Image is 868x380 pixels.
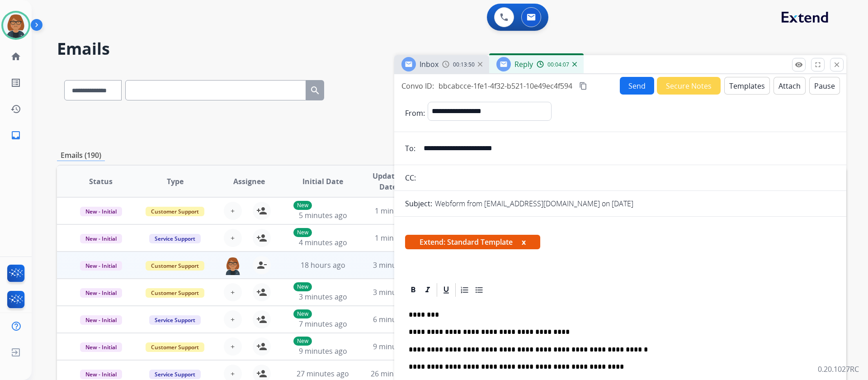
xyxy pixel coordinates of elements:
p: 0.20.1027RC [818,364,859,375]
button: + [224,337,242,356]
mat-icon: person_remove [256,260,267,271]
span: 00:13:50 [453,61,475,68]
span: 26 minutes ago [371,369,423,379]
p: New [293,228,312,237]
p: New [293,337,312,346]
span: New - Initial [80,342,122,352]
mat-icon: remove_red_eye [795,61,803,69]
button: + [224,229,242,247]
span: + [231,233,235,243]
div: Bold [406,283,420,297]
button: Secure Notes [657,77,721,95]
span: Reply [514,59,533,69]
div: Ordered List [458,283,472,297]
span: New - Initial [80,261,122,271]
span: 7 minutes ago [299,319,347,329]
span: + [231,341,235,352]
span: New - Initial [80,370,122,379]
span: + [231,368,235,379]
p: CC: [405,172,416,183]
p: Emails (190) [57,150,105,161]
p: Subject: [405,198,432,209]
span: 1 minute ago [375,206,420,216]
div: Underline [439,283,453,297]
span: New - Initial [80,315,122,325]
span: Service Support [149,234,201,243]
img: avatar [3,13,28,38]
mat-icon: history [10,104,21,114]
span: Inbox [420,59,439,69]
span: Service Support [149,315,201,325]
span: 3 minutes ago [373,260,421,270]
p: Webform from [EMAIL_ADDRESS][DOMAIN_NAME] on [DATE] [435,198,633,209]
p: New [293,201,312,210]
p: To: [405,143,415,154]
button: Attach [774,77,806,95]
img: agent-avatar [224,256,242,275]
span: Type [167,176,184,187]
mat-icon: list_alt [10,77,21,88]
button: + [224,202,242,220]
mat-icon: content_copy [579,82,587,90]
p: New [293,309,312,318]
span: 00:04:07 [547,61,569,68]
span: 1 minute ago [375,233,420,243]
button: Send [620,77,654,95]
mat-icon: person_add [256,341,267,352]
span: Updated Date [368,171,409,192]
p: Convo ID: [401,81,434,91]
span: Service Support [149,370,201,379]
p: From: [405,108,425,119]
mat-icon: person_add [256,314,267,325]
span: New - Initial [80,288,122,298]
mat-icon: person_add [256,287,267,298]
span: New - Initial [80,207,122,216]
span: Customer Support [146,207,204,216]
button: + [224,283,242,301]
button: + [224,310,242,328]
span: 27 minutes ago [297,369,349,379]
span: + [231,314,235,325]
mat-icon: inbox [10,130,21,141]
span: Extend: Standard Template [405,235,540,249]
button: Pause [809,77,840,95]
div: Bullet List [472,283,486,297]
button: Templates [724,77,770,95]
div: Italic [421,283,434,297]
span: 9 minutes ago [299,346,347,356]
span: 3 minutes ago [299,292,347,302]
mat-icon: fullscreen [814,61,822,69]
span: Status [89,176,113,187]
span: New - Initial [80,234,122,243]
span: + [231,287,235,298]
span: 18 hours ago [301,260,345,270]
span: Customer Support [146,261,204,271]
span: bbcabcce-1fe1-4f32-b521-10e49ec4f594 [439,81,572,91]
p: New [293,282,312,291]
mat-icon: search [310,85,321,96]
mat-icon: close [833,61,841,69]
span: 4 minutes ago [299,237,347,247]
span: 9 minutes ago [373,342,421,351]
mat-icon: person_add [256,368,267,379]
span: 3 minutes ago [373,287,421,297]
mat-icon: person_add [256,205,267,216]
span: + [231,205,235,216]
h2: Emails [57,40,846,58]
span: Customer Support [146,342,204,352]
span: 6 minutes ago [373,314,421,324]
button: x [522,237,526,247]
span: 5 minutes ago [299,210,347,220]
span: Initial Date [302,176,343,187]
span: Customer Support [146,288,204,298]
span: Assignee [233,176,265,187]
mat-icon: person_add [256,233,267,243]
mat-icon: home [10,51,21,62]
